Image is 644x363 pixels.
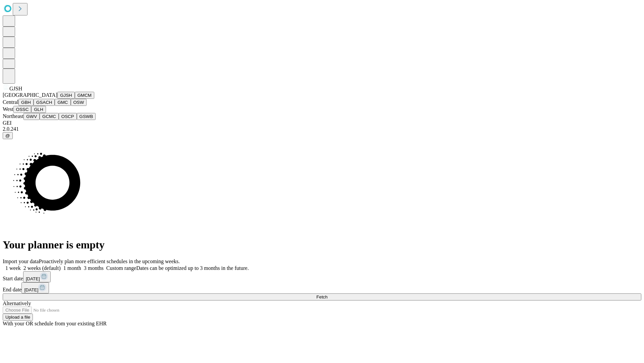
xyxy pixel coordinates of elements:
[3,113,23,119] span: Northeast
[316,294,327,299] span: Fetch
[75,92,94,99] button: GMCM
[57,92,75,99] button: GJSH
[40,113,59,120] button: GCMC
[3,293,641,300] button: Fetch
[3,258,39,264] span: Import your data
[31,106,46,113] button: GLH
[3,321,107,326] span: With your OR schedule from your existing EHR
[3,126,641,132] div: 2.0.241
[21,282,49,293] button: [DATE]
[18,99,34,106] button: GBH
[9,86,22,91] span: GJSH
[5,265,21,271] span: 1 week
[55,99,70,106] button: GMC
[13,106,32,113] button: OSSC
[84,265,104,271] span: 3 months
[59,113,77,120] button: OSCP
[3,106,13,112] span: West
[71,99,87,106] button: OSW
[3,239,641,251] h1: Your planner is empty
[63,265,81,271] span: 1 month
[3,120,641,126] div: GEI
[23,265,61,271] span: 2 weeks (default)
[34,99,55,106] button: GSACH
[3,300,31,306] span: Alternatively
[3,282,641,293] div: End date
[3,99,18,105] span: Central
[3,132,13,139] button: @
[3,271,641,282] div: Start date
[23,113,40,120] button: GWV
[77,113,96,120] button: GSWB
[5,133,10,138] span: @
[39,258,180,264] span: Proactively plan more efficient schedules in the upcoming weeks.
[26,276,40,281] span: [DATE]
[23,271,51,282] button: [DATE]
[24,287,38,292] span: [DATE]
[106,265,136,271] span: Custom range
[3,314,33,321] button: Upload a file
[136,265,249,271] span: Dates can be optimized up to 3 months in the future.
[3,92,57,98] span: [GEOGRAPHIC_DATA]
